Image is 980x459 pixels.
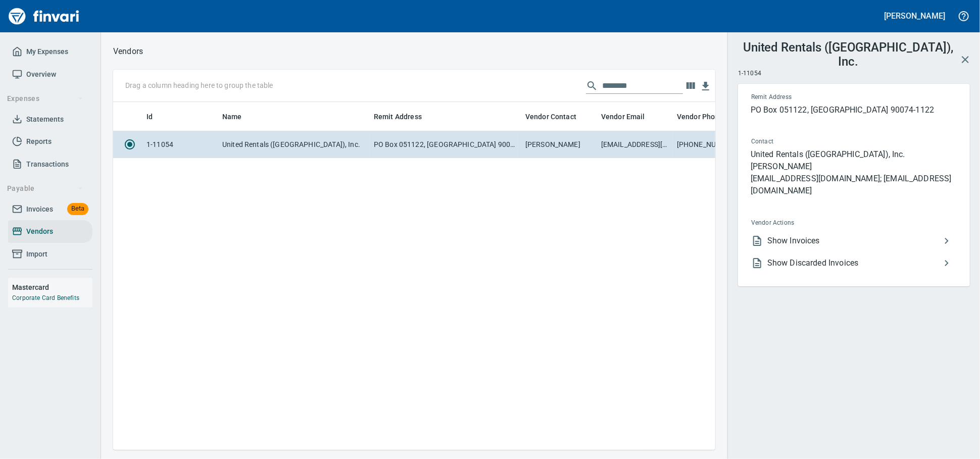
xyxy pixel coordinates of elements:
[26,135,52,148] span: Reports
[8,108,92,131] a: Statements
[751,137,864,147] span: Contact
[738,38,958,69] h3: United Rentals ([GEOGRAPHIC_DATA]), Inc.
[374,111,422,123] span: Remit Address
[601,111,658,123] span: Vendor Email
[26,113,64,126] span: Statements
[677,111,737,123] span: Vendor Phone
[751,218,874,228] span: Vendor Actions
[26,158,69,171] span: Transactions
[521,131,597,158] td: [PERSON_NAME]
[767,257,941,269] span: Show Discarded Invoices
[8,63,92,86] a: Overview
[26,248,47,261] span: Import
[113,45,143,58] nav: breadcrumb
[6,4,82,28] img: Finvari
[767,235,941,247] span: Show Invoices
[751,173,957,197] p: [EMAIL_ADDRESS][DOMAIN_NAME]; [EMAIL_ADDRESS][DOMAIN_NAME]
[7,92,83,105] span: Expenses
[222,111,255,123] span: Name
[3,89,87,108] button: Expenses
[8,220,92,243] a: Vendors
[683,78,698,93] button: Choose columns to display
[7,182,83,195] span: Payable
[738,69,761,79] span: 1-11054
[26,225,53,238] span: Vendors
[885,11,945,21] h5: [PERSON_NAME]
[673,131,749,158] td: [PHONE_NUMBER]
[370,131,521,158] td: PO Box 051122, [GEOGRAPHIC_DATA] 90074-1122
[8,198,92,221] a: InvoicesBeta
[525,111,590,123] span: Vendor Contact
[677,111,723,123] span: Vendor Phone
[8,243,92,266] a: Import
[222,111,242,123] span: Name
[8,153,92,176] a: Transactions
[698,79,713,94] button: Download Table
[8,40,92,63] a: My Expenses
[882,8,948,24] button: [PERSON_NAME]
[142,131,218,158] td: 1-11054
[218,131,370,158] td: United Rentals ([GEOGRAPHIC_DATA]), Inc.
[26,45,68,58] span: My Expenses
[525,111,576,123] span: Vendor Contact
[597,131,673,158] td: [EMAIL_ADDRESS][DOMAIN_NAME]; [EMAIL_ADDRESS][DOMAIN_NAME]
[751,104,957,116] p: PO Box 051122, [GEOGRAPHIC_DATA] 90074-1122
[953,47,977,72] button: Close Vendor
[751,92,873,103] span: Remit Address
[26,203,53,216] span: Invoices
[67,203,88,215] span: Beta
[125,80,273,90] p: Drag a column heading here to group the table
[601,111,645,123] span: Vendor Email
[113,45,143,58] p: Vendors
[8,130,92,153] a: Reports
[751,161,957,173] p: [PERSON_NAME]
[374,111,435,123] span: Remit Address
[12,294,79,301] a: Corporate Card Benefits
[751,148,957,161] p: United Rentals ([GEOGRAPHIC_DATA]), Inc.
[12,282,92,293] h6: Mastercard
[26,68,56,81] span: Overview
[146,111,166,123] span: Id
[146,111,153,123] span: Id
[3,179,87,198] button: Payable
